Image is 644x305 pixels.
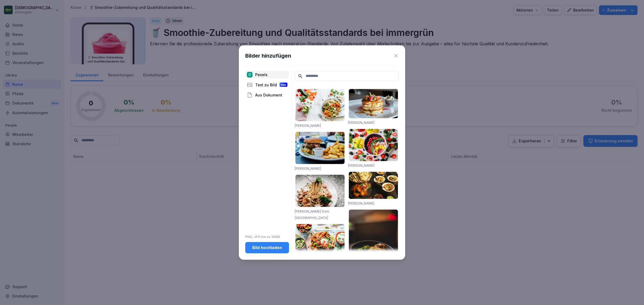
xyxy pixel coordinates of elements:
[245,91,289,99] div: Aus Dokument
[349,89,398,118] img: pexels-photo-376464.jpeg
[280,83,287,87] div: Neu
[295,166,321,170] a: [PERSON_NAME]
[348,121,374,125] a: [PERSON_NAME]
[295,209,329,220] a: [PERSON_NAME] from [GEOGRAPHIC_DATA]
[349,172,398,199] img: pexels-photo-958545.jpeg
[295,224,345,261] img: pexels-photo-1640772.jpeg
[295,124,321,128] a: [PERSON_NAME]
[295,132,345,164] img: pexels-photo-70497.jpeg
[247,72,253,77] img: pexels.png
[348,201,374,205] a: [PERSON_NAME]
[349,129,398,161] img: pexels-photo-1099680.jpeg
[245,71,289,78] div: Pexels
[245,81,289,88] div: Text zu Bild
[250,245,285,251] div: Bild hochladen
[348,163,374,168] a: [PERSON_NAME]
[245,52,291,60] h1: Bilder hinzufügen
[349,210,398,284] img: pexels-photo-842571.jpeg
[295,175,345,207] img: pexels-photo-1279330.jpeg
[245,242,289,253] button: Bild hochladen
[295,89,345,121] img: pexels-photo-1640777.jpeg
[245,235,289,239] p: PNG, JPG bis zu 10MB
